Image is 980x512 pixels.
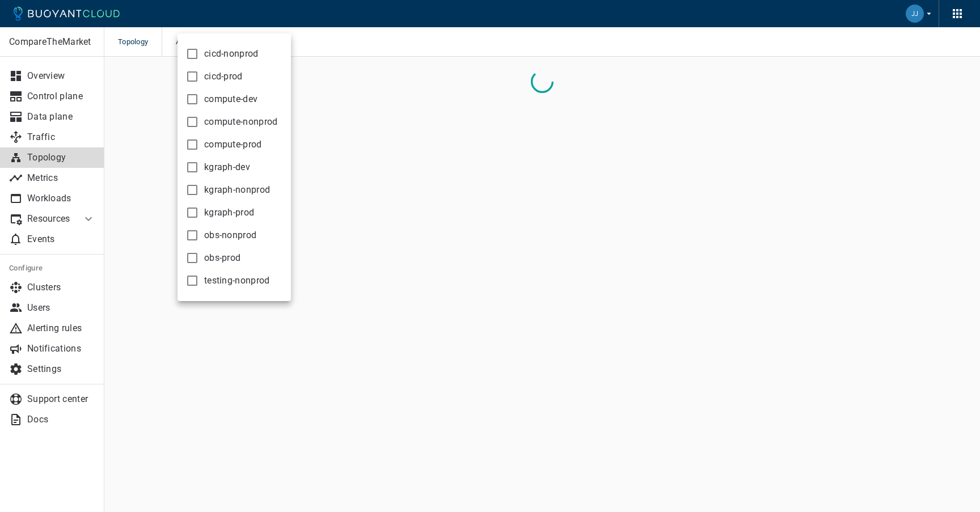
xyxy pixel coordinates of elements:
span: obs-nonprod [204,230,256,241]
span: compute-dev [204,94,257,105]
span: compute-nonprod [204,116,278,128]
span: kgraph-prod [204,207,254,218]
span: testing-nonprod [204,275,270,286]
span: obs-prod [204,252,240,264]
span: cicd-nonprod [204,48,259,60]
span: cicd-prod [204,71,243,82]
span: compute-prod [204,139,262,150]
span: kgraph-nonprod [204,184,270,196]
span: kgraph-dev [204,162,250,173]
